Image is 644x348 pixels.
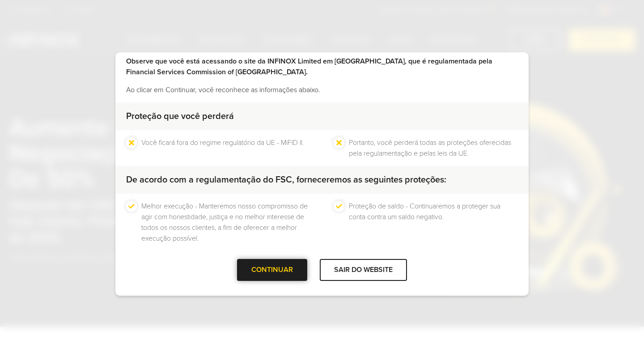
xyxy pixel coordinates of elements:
li: Portanto, você perderá todas as proteções oferecidas pela regulamentação e pelas leis da UE. [349,137,518,159]
li: Proteção de saldo - Continuaremos a proteger sua conta contra um saldo negativo. [349,201,518,244]
strong: De acordo com a regulamentação do FSC, forneceremos as seguintes proteções: [126,174,446,185]
div: CONTINUAR [237,259,307,281]
p: Ao clicar em Continuar, você reconhece as informações abaixo. [126,85,518,95]
strong: Proteção que você perderá [126,111,234,122]
li: Melhor execução - Manteremos nosso compromisso de agir com honestidade, justiça e no melhor inter... [141,201,310,244]
li: Você ficará fora do regime regulatório da UE - MiFID II. [141,137,304,159]
strong: Observe que você está acessando o site da INFINOX Limited em [GEOGRAPHIC_DATA], que é regulamenta... [126,57,492,76]
div: SAIR DO WEBSITE [320,259,407,281]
